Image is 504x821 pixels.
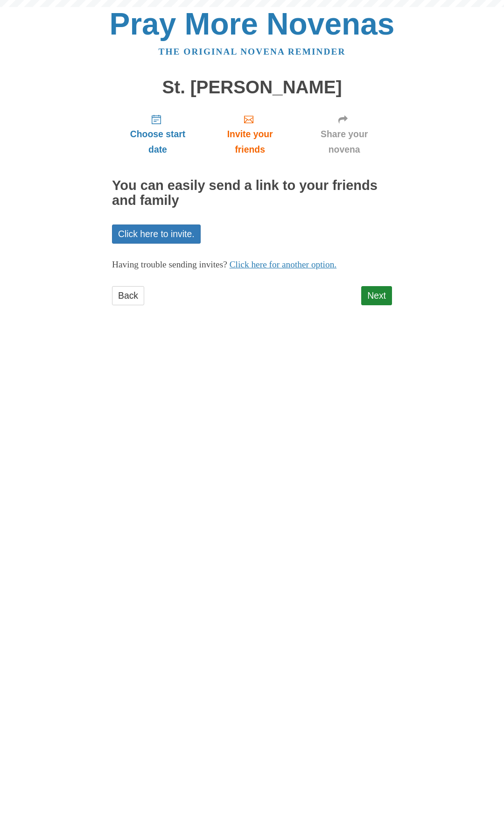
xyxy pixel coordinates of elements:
[112,178,392,208] h2: You can easily send a link to your friends and family
[213,126,287,157] span: Invite your friends
[159,47,346,56] a: The original novena reminder
[361,286,392,305] a: Next
[110,7,395,41] a: Pray More Novenas
[112,106,203,162] a: Choose start date
[230,260,337,269] a: Click here for another option.
[112,77,392,98] h1: St. [PERSON_NAME]
[112,260,227,269] span: Having trouble sending invites?
[306,126,383,157] span: Share your novena
[203,106,296,162] a: Invite your friends
[112,225,201,244] a: Click here to invite.
[121,126,194,157] span: Choose start date
[112,286,144,305] a: Back
[296,106,392,162] a: Share your novena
